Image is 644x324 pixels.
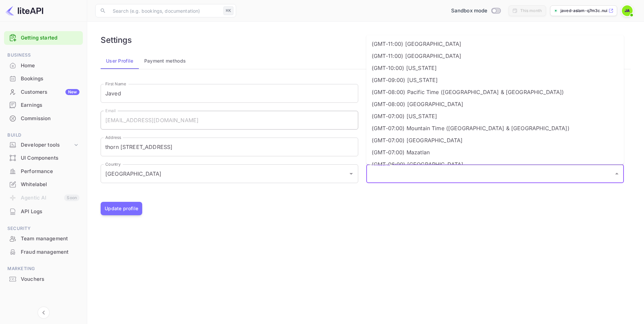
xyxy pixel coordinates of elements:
li: (GMT-07:00) [GEOGRAPHIC_DATA] [366,134,624,146]
div: Commission [4,112,83,125]
button: Open [346,169,356,178]
div: Developer tools [21,141,73,149]
a: UI Components [4,152,83,164]
label: First Name [105,81,126,87]
div: account-settings tabs [101,53,631,69]
div: API Logs [4,205,83,218]
div: UI Components [21,154,79,162]
a: Commission [4,112,83,125]
a: Fraud management [4,246,83,258]
a: CustomersNew [4,86,83,98]
div: Developer tools [4,139,83,151]
div: New [65,89,79,95]
a: Getting started [21,34,79,42]
img: Javed Aslam [622,5,633,16]
div: Bookings [4,72,83,85]
a: Whitelabel [4,178,83,190]
a: Vouchers [4,273,83,285]
div: Whitelabel [21,181,79,188]
div: CustomersNew [4,86,83,99]
input: Search (e.g. bookings, documentation) [109,4,221,17]
div: Home [4,59,83,72]
input: First Name [101,84,358,103]
span: Sandbox mode [451,7,488,15]
li: (GMT-07:00) Mountain Time ([GEOGRAPHIC_DATA] & [GEOGRAPHIC_DATA]) [366,122,624,134]
div: API Logs [21,208,79,216]
div: Performance [4,165,83,178]
a: Performance [4,165,83,177]
div: Earnings [4,99,83,112]
div: Vouchers [21,275,79,283]
div: Team management [4,232,83,245]
li: (GMT-07:00) Mazatlan [366,146,624,158]
div: Customers [21,88,79,96]
li: (GMT-11:00) [GEOGRAPHIC_DATA] [366,37,624,50]
span: Marketing [4,265,83,272]
li: (GMT-09:00) [US_STATE] [366,74,624,86]
button: Update profile [101,202,142,215]
div: Home [21,62,79,70]
div: Getting started [4,31,83,45]
h6: Settings [101,35,132,45]
div: Switch to Production mode [448,7,503,15]
label: Country [105,161,121,167]
button: Payment methods [139,53,192,69]
span: Business [4,52,83,59]
a: Bookings [4,72,83,85]
div: Earnings [21,101,79,109]
li: (GMT-07:00) [US_STATE] [366,110,624,122]
input: Country [104,167,336,180]
button: Close [612,169,622,178]
li: (GMT-08:00) Pacific Time ([GEOGRAPHIC_DATA] & [GEOGRAPHIC_DATA]) [366,86,624,98]
li: (GMT-06:00) [GEOGRAPHIC_DATA] [366,158,624,170]
div: Performance [21,168,79,175]
p: javed-aslam-q7m3c.nuit... [560,8,607,14]
li: (GMT-11:00) [GEOGRAPHIC_DATA] [366,50,624,62]
div: Vouchers [4,273,83,286]
span: Security [4,225,83,232]
a: Earnings [4,99,83,111]
div: UI Components [4,152,83,165]
li: (GMT-10:00) [US_STATE] [366,62,624,74]
div: Fraud management [21,248,79,256]
div: This month [520,8,542,14]
div: Whitelabel [4,178,83,191]
label: Email [105,108,116,113]
input: Address [101,138,358,156]
a: API Logs [4,205,83,218]
div: Team management [21,235,79,243]
li: (GMT-08:00) [GEOGRAPHIC_DATA] [366,98,624,110]
div: Fraud management [4,246,83,259]
div: Commission [21,115,79,123]
span: Build [4,132,83,139]
button: User Profile [101,53,139,69]
input: Email [101,111,358,130]
img: LiteAPI logo [5,5,43,16]
button: Collapse navigation [38,307,50,319]
div: Bookings [21,75,79,83]
label: Address [105,135,121,140]
a: Team management [4,232,83,245]
a: Home [4,59,83,72]
div: ⌘K [223,6,233,15]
